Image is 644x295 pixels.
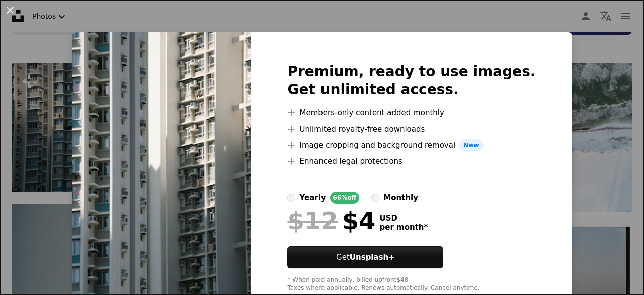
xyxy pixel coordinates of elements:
[459,139,484,151] span: New
[379,223,428,232] span: per month *
[287,139,535,151] li: Image cropping and background removal
[287,155,535,167] li: Enhanced legal protections
[350,253,395,262] strong: Unsplash+
[287,63,535,99] h2: Premium, ready to use images. Get unlimited access.
[287,208,338,234] span: $12
[287,107,535,119] li: Members-only content added monthly
[287,208,375,234] div: $4
[287,276,535,292] div: * When paid annually, billed upfront $48 Taxes where applicable. Renews automatically. Cancel any...
[383,192,418,204] div: monthly
[299,192,326,204] div: yearly
[330,192,360,204] div: 66% off
[287,246,443,268] button: GetUnsplash+
[379,214,428,223] span: USD
[287,123,535,135] li: Unlimited royalty-free downloads
[287,194,295,202] input: yearly66%off
[371,194,379,202] input: monthly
